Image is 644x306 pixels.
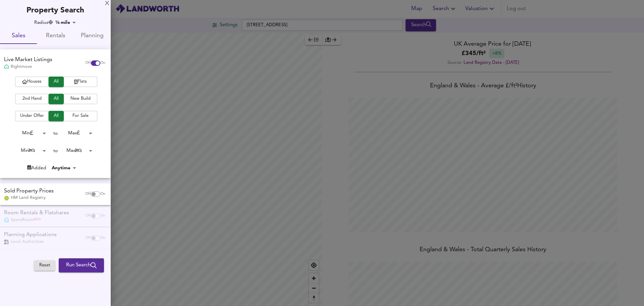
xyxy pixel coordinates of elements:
button: Houses [15,77,49,87]
div: HM Land Registry [4,195,54,201]
span: All [52,112,60,120]
div: X [105,1,109,6]
button: 2nd Hand [15,94,49,104]
span: New Build [67,95,94,103]
button: All [49,77,64,87]
span: On [100,191,105,197]
img: Land Registry [4,196,9,201]
span: Off [85,191,91,197]
span: Run Search [66,261,97,270]
button: Flats [64,77,97,87]
button: New Build [64,94,97,104]
img: Rightmove [4,64,9,70]
span: Rentals [41,31,70,41]
span: On [100,60,105,66]
div: Max [58,145,95,156]
button: Run Search [59,258,104,272]
div: Anytime [50,165,78,171]
button: All [49,111,64,121]
div: Sold Property Prices [4,187,54,195]
div: Rightmove [4,64,52,70]
span: All [52,78,60,86]
div: Live Market Listings [4,56,52,64]
span: Houses [18,78,45,86]
span: Under Offer [18,112,45,120]
button: Under Offer [15,111,49,121]
span: Flats [67,78,94,86]
span: Sales [4,31,33,41]
button: For Sale [64,111,97,121]
span: 2nd Hand [18,95,45,103]
div: Min [11,128,48,138]
span: Off [85,60,91,66]
div: ¼ mile [53,19,78,26]
div: to [53,130,58,137]
div: Min [11,145,48,156]
span: For Sale [67,112,94,120]
button: Reset [34,260,55,271]
div: Max [58,128,95,138]
div: Radius [34,19,53,26]
span: Planning [78,31,107,41]
span: All [52,95,60,103]
div: Added [27,165,46,171]
button: All [49,94,64,104]
div: to [53,147,58,154]
span: Reset [37,262,52,269]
